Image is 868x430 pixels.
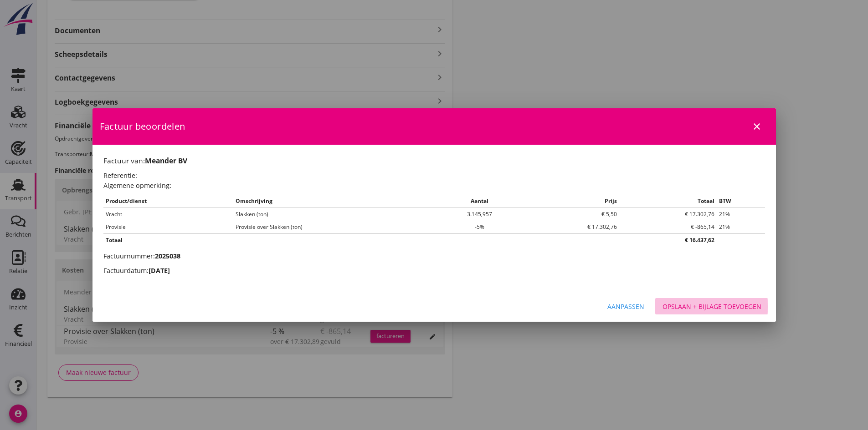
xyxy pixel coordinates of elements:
h2: Factuurdatum: [103,266,765,276]
h1: Factuur van: [103,156,765,166]
td: -5% [437,221,522,234]
th: Totaal [103,234,619,247]
button: Opslaan + bijlage toevoegen [655,298,769,314]
h2: Factuurnummer: [103,251,765,261]
td: Provisie [103,221,233,234]
td: Provisie over Slakken (ton) [233,221,437,234]
td: 3.145,957 [437,208,522,221]
th: Product/dienst [103,195,233,208]
strong: 2025038 [155,252,180,260]
td: 21% [717,221,765,234]
td: € 17.302,76 [619,208,717,221]
strong: [DATE] [149,266,170,275]
th: BTW [717,195,765,208]
div: Opslaan + bijlage toevoegen [663,302,761,311]
th: Omschrijving [233,195,437,208]
div: Aanpassen [607,302,644,311]
i: close [751,121,762,132]
td: € 17.302,76 [522,221,619,234]
td: Vracht [103,208,233,221]
h2: Referentie: Algemene opmerking: [103,171,765,190]
td: Slakken (ton) [233,208,437,221]
th: Prijs [522,195,619,208]
th: € 16.437,62 [619,234,717,247]
td: € -865,14 [619,221,717,234]
button: Aanpassen [600,298,652,314]
th: Totaal [619,195,717,208]
th: Aantal [437,195,522,208]
td: € 5,50 [522,208,619,221]
strong: Meander BV [145,156,187,166]
td: 21% [717,208,765,221]
div: Factuur beoordelen [92,108,776,145]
